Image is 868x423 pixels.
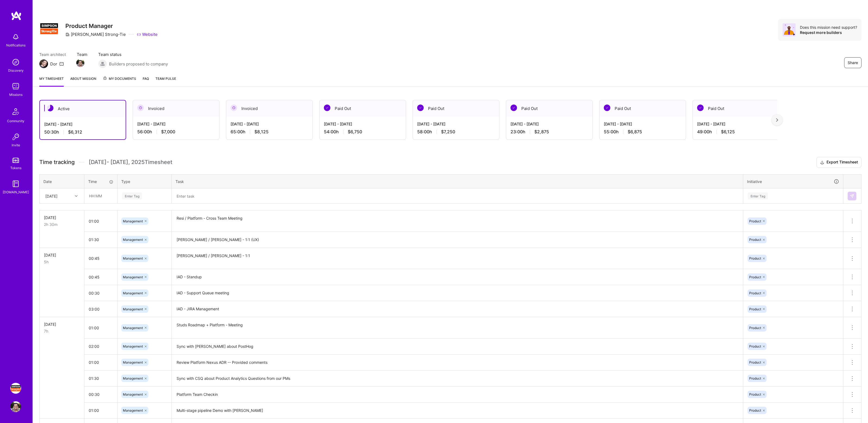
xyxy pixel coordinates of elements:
[123,307,143,311] span: Management
[510,129,588,135] div: 23:00 h
[123,376,143,380] span: Management
[6,42,25,48] div: Notifications
[9,92,23,97] div: Missions
[604,105,610,111] img: Paid Out
[172,403,742,418] textarea: Multi-stage pipeline Demo with [PERSON_NAME]
[172,355,742,370] textarea: Review Platform Nexus ADR -- Provided comments
[324,121,401,127] div: [DATE] - [DATE]
[50,61,57,67] div: Dor
[84,371,117,386] input: HH:MM
[98,59,107,68] img: Builders proposed to company
[137,31,158,37] a: Website
[506,100,592,117] div: Paid Out
[800,30,857,35] div: Request more builders
[776,118,778,122] img: right
[88,179,113,184] div: Time
[39,159,75,166] span: Time tracking
[39,76,64,87] a: My timesheet
[749,408,761,412] span: Product
[441,129,455,135] span: $7,250
[40,174,84,188] th: Date
[417,121,495,127] div: [DATE] - [DATE]
[123,326,143,330] span: Management
[226,100,312,117] div: Invoiced
[123,256,143,260] span: Management
[10,81,21,92] img: teamwork
[65,32,70,37] i: icon CompanyGray
[604,129,681,135] div: 55:00 h
[348,129,362,135] span: $6,750
[123,408,143,412] span: Management
[697,129,775,135] div: 49:00 h
[3,189,29,195] div: [DOMAIN_NAME]
[12,158,19,163] img: tokens
[413,100,499,117] div: Paid Out
[123,291,143,295] span: Management
[44,321,80,327] div: [DATE]
[172,270,742,285] textarea: IAD - Standup
[12,142,20,148] div: Invite
[231,105,237,111] img: Invoiced
[84,286,117,300] input: HH:MM
[123,360,143,364] span: Management
[77,52,87,57] span: Team
[44,121,121,127] div: [DATE] - [DATE]
[44,129,121,135] div: 50:30 h
[9,383,23,394] a: Simpson Strong-Tie: Product Manager
[77,58,84,68] a: Team Member Avatar
[628,129,642,135] span: $6,875
[848,60,858,65] span: Share
[693,100,779,117] div: Paid Out
[8,68,24,73] div: Discovery
[172,339,742,354] textarea: Sync with [PERSON_NAME] about PostHog
[109,61,168,67] span: Builders proposed to company
[231,121,308,127] div: [DATE] - [DATE]
[10,57,21,68] img: discovery
[510,121,588,127] div: [DATE] - [DATE]
[324,129,401,135] div: 54:00 h
[40,100,126,117] div: Active
[39,59,48,68] img: Team Architect
[11,11,22,21] img: logo
[749,307,761,311] span: Product
[721,129,735,135] span: $6,125
[84,403,117,418] input: HH:MM
[84,270,117,284] input: HH:MM
[10,383,21,394] img: Simpson Strong-Tie: Product Manager
[10,165,21,171] div: Tokens
[155,77,176,81] span: Team Pulse
[137,105,144,111] img: Invoiced
[172,286,742,301] textarea: IAD - Support Queue meeting
[70,76,96,87] a: About Mission
[47,105,53,111] img: Active
[749,238,761,242] span: Product
[820,160,824,165] i: icon Download
[123,392,143,396] span: Management
[172,232,742,247] textarea: [PERSON_NAME] / [PERSON_NAME] - 1:1 (UX)
[172,302,742,317] textarea: IAD - JIRA Management
[84,251,117,266] input: HH:MM
[599,100,686,117] div: Paid Out
[7,118,24,124] div: Community
[44,222,80,227] div: 2h 30m
[749,392,761,396] span: Product
[65,23,158,29] h3: Product Manager
[143,76,149,87] a: FAQ
[172,387,742,402] textarea: Platform Team Checkin
[103,76,136,82] span: My Documents
[117,174,172,188] th: Type
[850,194,854,198] img: Submit
[84,355,117,370] input: HH:MM
[44,252,80,258] div: [DATE]
[45,193,58,199] div: [DATE]
[816,157,861,168] button: Export Timesheet
[417,105,424,111] img: Paid Out
[697,121,775,127] div: [DATE] - [DATE]
[89,159,172,166] span: [DATE] - [DATE] , 2025 Timesheet
[85,189,117,203] input: HH:MM
[800,25,857,30] div: Does this mission need support?
[10,31,21,42] img: bell
[137,121,215,127] div: [DATE] - [DATE]
[123,238,143,242] span: Management
[98,52,168,57] span: Team status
